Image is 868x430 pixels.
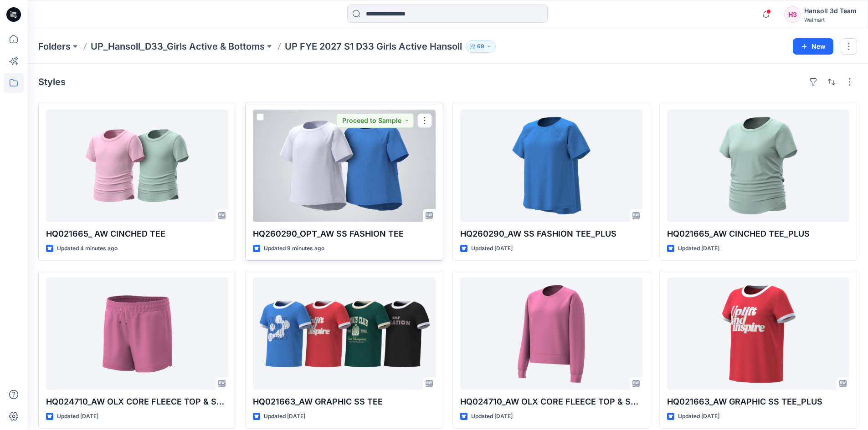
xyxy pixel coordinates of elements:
[460,110,642,222] a: HQ260290_AW SS FASHION TEE_PLUS
[477,41,484,51] p: 69
[667,110,849,222] a: HQ021665_AW CINCHED TEE_PLUS
[471,412,513,421] p: Updated [DATE]
[46,228,228,240] p: HQ021665_ AW CINCHED TEE
[253,110,435,222] a: HQ260290_OPT_AW SS FASHION TEE
[38,76,66,87] h4: Styles
[57,244,118,253] p: Updated 4 minutes ago
[667,395,849,408] p: HQ021663_AW GRAPHIC SS TEE_PLUS
[38,40,71,53] a: Folders
[667,278,849,390] a: HQ021663_AW GRAPHIC SS TEE_PLUS
[804,5,857,16] div: Hansoll 3d Team
[460,395,642,408] p: HQ024710_AW OLX CORE FLEECE TOP & SHORT SET_PLUS
[784,6,801,23] div: H3
[57,412,98,421] p: Updated [DATE]
[264,412,305,421] p: Updated [DATE]
[793,38,833,55] button: New
[91,40,265,53] a: UP_Hansoll_D33_Girls Active & Bottoms
[285,40,462,53] p: UP FYE 2027 S1 D33 Girls Active Hansoll
[253,395,435,408] p: HQ021663_AW GRAPHIC SS TEE
[466,40,496,53] button: 69
[253,278,435,390] a: HQ021663_AW GRAPHIC SS TEE
[667,228,849,240] p: HQ021665_AW CINCHED TEE_PLUS
[46,110,228,222] a: HQ021665_ AW CINCHED TEE
[264,244,324,253] p: Updated 9 minutes ago
[678,412,719,421] p: Updated [DATE]
[471,244,513,253] p: Updated [DATE]
[46,278,228,390] a: HQ024710_AW OLX CORE FLEECE TOP & SHORT SET_PLUS
[460,278,642,390] a: HQ024710_AW OLX CORE FLEECE TOP & SHORT SET_PLUS
[804,16,857,23] div: Walmart
[460,228,642,240] p: HQ260290_AW SS FASHION TEE_PLUS
[678,244,719,253] p: Updated [DATE]
[46,395,228,408] p: HQ024710_AW OLX CORE FLEECE TOP & SHORT SET_PLUS
[253,228,435,240] p: HQ260290_OPT_AW SS FASHION TEE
